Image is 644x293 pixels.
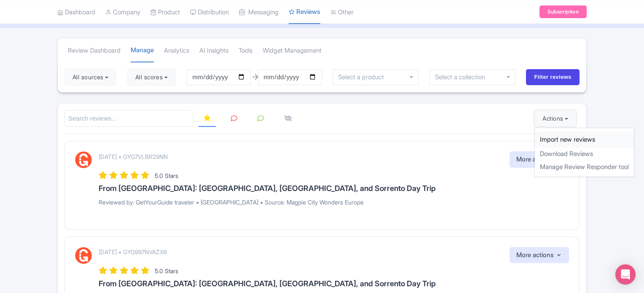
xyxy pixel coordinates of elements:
h3: From [GEOGRAPHIC_DATA]: [GEOGRAPHIC_DATA], [GEOGRAPHIC_DATA], and Sorrento Day Trip [99,280,569,288]
button: All scores [127,69,176,86]
p: Reviewed by: GetYourGuide traveler • [GEOGRAPHIC_DATA] • Source: Magpie City Wonders Europe [99,198,569,207]
button: All sources [64,69,116,86]
span: 5.0 Stars [155,172,178,179]
input: Select a collection [435,73,491,81]
a: Manage Review Responder tool [535,161,634,174]
input: Filter reviews [526,69,580,85]
a: AI Insights [199,39,228,62]
a: Distribution [190,0,229,24]
a: Import new reviews [535,132,634,148]
a: Tools [239,39,252,62]
a: Review Dashboard [68,39,121,62]
a: Messaging [239,0,279,24]
input: Search reviews... [64,110,193,127]
a: Product [150,0,180,24]
div: Actions [534,128,634,177]
a: Subscription [539,5,587,18]
a: Other [330,0,354,24]
p: [DATE] • GYG7VLBR29NN [99,152,168,161]
button: Actions [534,110,576,127]
img: GetYourGuide Logo [75,247,92,264]
a: Dashboard [57,0,95,24]
div: Open Intercom Messenger [615,264,636,285]
a: Download Reviews [535,148,634,161]
input: Select a product [338,73,389,81]
span: 5.0 Stars [155,267,178,274]
p: [DATE] • GYG997NVAZX6 [99,247,167,256]
button: More actions [510,151,569,168]
a: Widget Management [263,39,322,62]
button: More actions [510,247,569,263]
a: Manage [131,39,154,63]
h3: From [GEOGRAPHIC_DATA]: [GEOGRAPHIC_DATA], [GEOGRAPHIC_DATA], and Sorrento Day Trip [99,184,569,193]
img: GetYourGuide Logo [75,151,92,168]
a: Company [105,0,140,24]
a: Analytics [164,39,189,62]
